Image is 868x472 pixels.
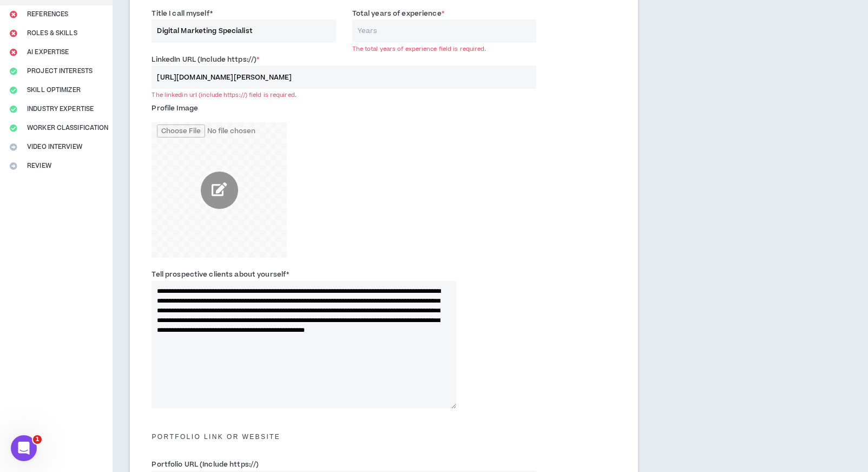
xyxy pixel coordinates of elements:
[352,45,536,53] div: The total years of experience field is required.
[143,433,624,441] h5: Portfolio Link or Website
[152,65,536,89] input: LinkedIn URL
[152,266,289,283] label: Tell prospective clients about yourself
[352,5,444,22] label: Total years of experience
[11,435,37,461] iframe: Intercom live chat
[152,5,212,22] label: Title I call myself
[352,19,536,43] input: Years
[152,51,259,68] label: LinkedIn URL (Include https://)
[152,91,536,99] div: The linkedin url (include https://) field is required.
[152,19,336,43] input: e.g. Creative Director, Digital Strategist, etc.
[33,435,42,444] span: 1
[152,100,198,117] label: Profile Image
